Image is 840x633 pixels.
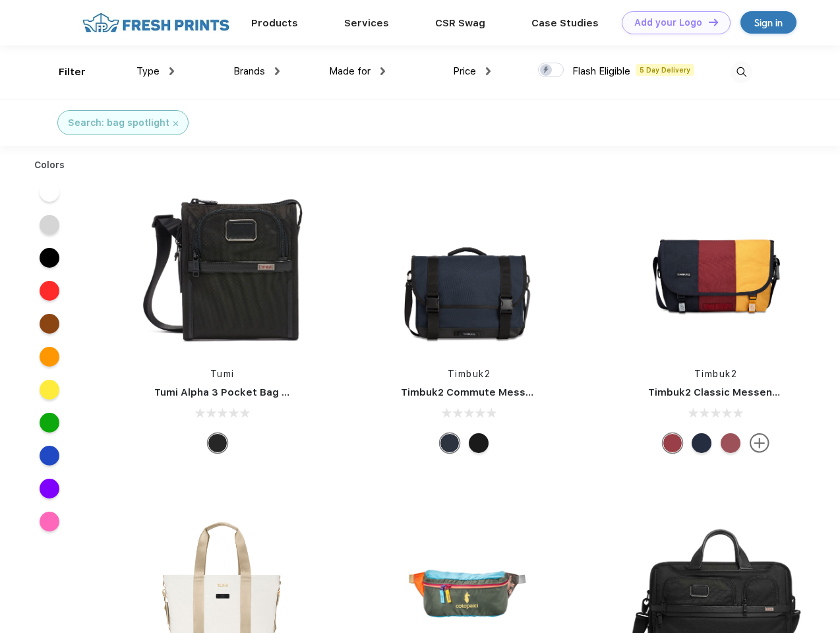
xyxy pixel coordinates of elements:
[251,17,298,29] a: Products
[740,11,796,34] a: Sign in
[694,369,738,379] a: Timbuk2
[59,65,86,80] div: Filter
[692,433,711,453] div: Eco Nautical
[648,386,812,398] a: Timbuk2 Classic Messenger Bag
[275,67,280,75] img: dropdown.png
[78,11,233,34] img: fo%20logo%202.webp
[135,179,310,354] img: func=resize&h=266
[210,369,235,379] a: Tumi
[572,65,630,77] span: Flash Eligible
[401,386,578,398] a: Timbuk2 Commute Messenger Bag
[663,433,682,453] div: Eco Bookish
[136,65,160,77] span: Type
[169,67,174,75] img: dropdown.png
[486,67,491,75] img: dropdown.png
[233,65,265,77] span: Brands
[154,386,309,398] a: Tumi Alpha 3 Pocket Bag Small
[440,433,460,453] div: Eco Nautical
[709,18,718,26] img: DT
[24,158,75,172] div: Colors
[750,433,769,453] img: more.svg
[173,121,178,126] img: filter_cancel.svg
[68,116,169,130] div: Search: bag spotlight
[634,17,702,28] div: Add your Logo
[469,433,489,453] div: Eco Black
[628,179,804,354] img: func=resize&h=266
[453,65,476,77] span: Price
[721,433,740,453] div: Eco Collegiate Red
[381,179,556,354] img: func=resize&h=266
[754,15,783,30] div: Sign in
[208,433,227,453] div: Black
[380,67,385,75] img: dropdown.png
[731,61,752,83] img: desktop_search.svg
[636,64,694,76] span: 5 Day Delivery
[448,369,491,379] a: Timbuk2
[329,65,371,77] span: Made for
